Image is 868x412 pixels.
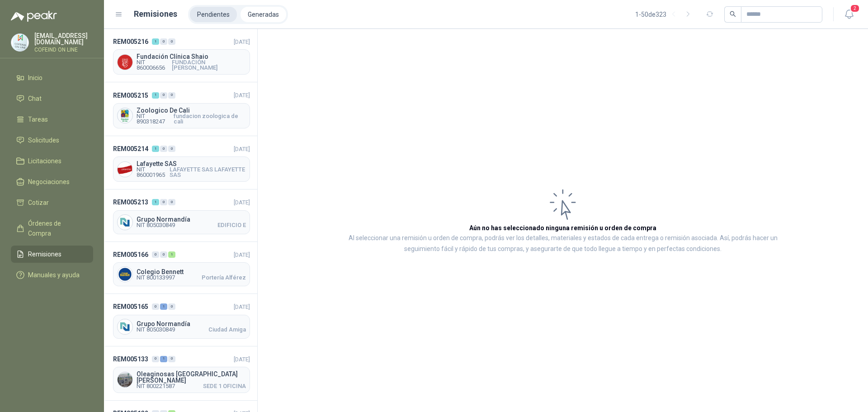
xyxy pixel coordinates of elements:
[202,275,246,280] span: Portería Alférez
[28,156,61,166] span: Licitaciones
[241,7,286,22] a: Generadas
[11,215,93,242] a: Órdenes de Compra
[168,38,175,45] div: 0
[28,94,42,104] span: Chat
[104,136,257,189] a: REM005214100[DATE] Company LogoLafayette SASNIT 860001965LAFAYETTE SAS LAFAYETTE SAS
[113,250,148,260] span: REM005166
[841,6,857,23] button: 2
[234,356,250,363] span: [DATE]
[11,11,57,22] img: Logo peakr
[11,173,93,190] a: Negociaciones
[160,199,167,205] div: 0
[118,319,132,334] img: Company Logo
[11,132,93,149] a: Solicitudes
[234,92,250,99] span: [DATE]
[28,73,42,83] span: Inicio
[134,8,177,20] h1: Remisiones
[104,189,257,242] a: REM005213100[DATE] Company LogoGrupo NormandíaNIT 805030849EDIFICIO E
[118,162,132,177] img: Company Logo
[11,34,28,51] img: Company Logo
[137,371,246,384] span: Oleaginosas [GEOGRAPHIC_DATA][PERSON_NAME]
[160,356,167,362] div: 1
[234,146,250,152] span: [DATE]
[152,38,159,45] div: 1
[11,152,93,170] a: Licitaciones
[104,346,257,401] a: REM005133010[DATE] Company LogoOleaginosas [GEOGRAPHIC_DATA][PERSON_NAME]NIT 800221587SEDE 1 OFICINA
[190,7,237,22] a: Pendientes
[28,270,80,280] span: Manuales y ayuda
[104,29,257,82] a: REM005216100[DATE] Company LogoFundación Clínica ShaioNIT 860006656FUNDACIÓN [PERSON_NAME]
[137,223,175,228] span: NIT 805030849
[137,167,170,178] span: NIT 860001965
[172,60,246,71] span: FUNDACIÓN [PERSON_NAME]
[28,114,48,124] span: Tareas
[118,55,132,70] img: Company Logo
[234,303,250,310] span: [DATE]
[203,384,246,389] span: SEDE 1 OFICINA
[137,53,246,60] span: Fundación Clínica Shaio
[160,38,167,45] div: 0
[217,223,246,228] span: EDIFICIO E
[137,216,246,223] span: Grupo Normandía
[137,275,175,280] span: NIT 800133997
[137,269,246,275] span: Colegio Bennett
[234,199,250,206] span: [DATE]
[168,146,175,152] div: 0
[113,144,148,154] span: REM005214
[850,4,860,13] span: 2
[104,294,257,346] a: REM005165010[DATE] Company LogoGrupo NormandíaNIT 805030849Ciudad Amiga
[11,90,93,107] a: Chat
[104,242,257,294] a: REM005166001[DATE] Company LogoColegio BennettNIT 800133997Portería Alférez
[118,267,132,282] img: Company Logo
[234,251,250,258] span: [DATE]
[635,7,695,22] div: 1 - 50 de 323
[469,223,656,233] h3: Aún no has seleccionado ninguna remisión u orden de compra
[168,303,175,310] div: 0
[137,321,246,327] span: Grupo Normandía
[730,11,736,17] span: search
[137,327,175,332] span: NIT 805030849
[118,372,132,387] img: Company Logo
[11,111,93,128] a: Tareas
[113,90,148,100] span: REM005215
[208,327,246,332] span: Ciudad Amiga
[113,354,148,364] span: REM005133
[348,233,778,255] p: Al seleccionar una remisión u orden de compra, podrás ver los detalles, materiales y estados de c...
[11,246,93,263] a: Remisiones
[11,266,93,284] a: Manuales y ayuda
[137,114,174,124] span: NIT 890318247
[160,92,167,99] div: 0
[168,356,175,362] div: 0
[152,92,159,99] div: 1
[28,249,61,259] span: Remisiones
[118,108,132,123] img: Company Logo
[152,356,159,362] div: 0
[11,194,93,211] a: Cotizar
[28,218,85,238] span: Órdenes de Compra
[104,82,257,136] a: REM005215100[DATE] Company LogoZoologico De CaliNIT 890318247fundacion zoologica de cali
[28,198,49,208] span: Cotizar
[137,60,172,71] span: NIT 860006656
[28,177,70,187] span: Negociaciones
[160,251,167,258] div: 0
[11,69,93,86] a: Inicio
[34,47,93,52] p: COFEIND ON LINE
[160,146,167,152] div: 0
[137,161,246,167] span: Lafayette SAS
[137,384,175,389] span: NIT 800221587
[152,146,159,152] div: 1
[113,197,148,207] span: REM005213
[28,135,59,145] span: Solicitudes
[137,107,246,114] span: Zoologico De Cali
[34,33,93,45] p: [EMAIL_ADDRESS][DOMAIN_NAME]
[160,303,167,310] div: 1
[113,37,148,47] span: REM005216
[113,302,148,312] span: REM005165
[152,251,159,258] div: 0
[174,114,246,124] span: fundacion zoologica de cali
[118,215,132,230] img: Company Logo
[168,199,175,205] div: 0
[234,38,250,45] span: [DATE]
